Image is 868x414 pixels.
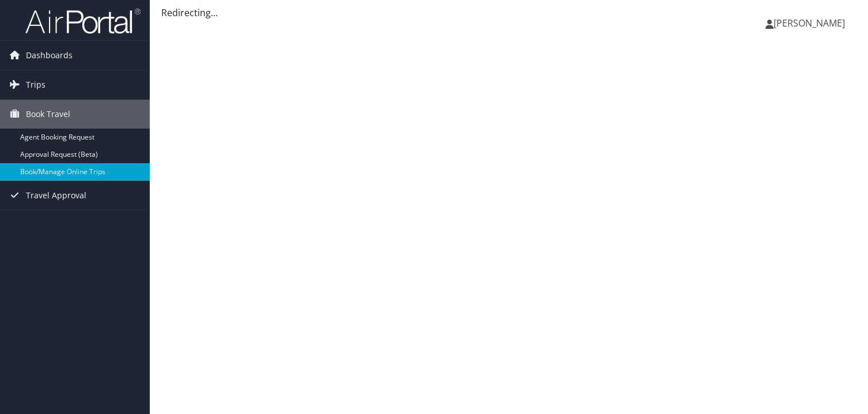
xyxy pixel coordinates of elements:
[26,41,73,70] span: Dashboards
[765,6,856,40] a: [PERSON_NAME]
[26,70,46,99] span: Trips
[774,17,845,29] span: [PERSON_NAME]
[25,7,141,35] img: airportal-logo.png
[26,100,70,129] span: Book Travel
[161,6,856,20] div: Redirecting...
[26,181,86,210] span: Travel Approval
